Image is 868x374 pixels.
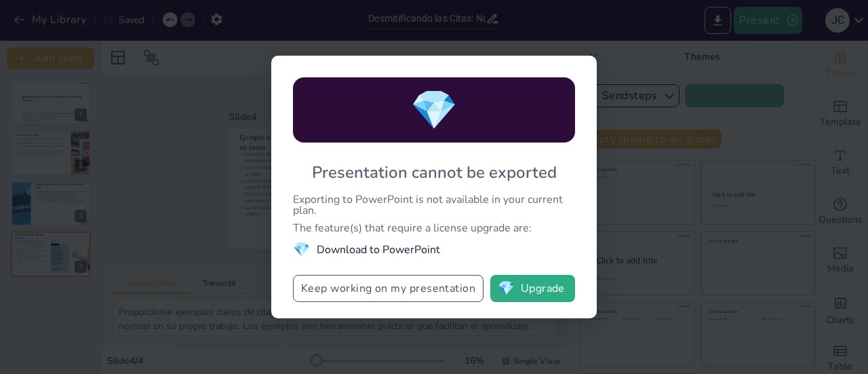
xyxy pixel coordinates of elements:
[410,84,458,136] span: diamond
[312,162,557,183] div: Presentation cannot be exported
[490,275,575,302] button: diamondUpgrade
[498,282,515,295] span: diamond
[293,223,575,233] div: The feature(s) that require a license upgrade are:
[293,240,310,259] span: diamond
[293,194,575,216] div: Exporting to PowerPoint is not available in your current plan.
[293,240,575,259] li: Download to PowerPoint
[293,275,484,302] button: Keep working on my presentation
